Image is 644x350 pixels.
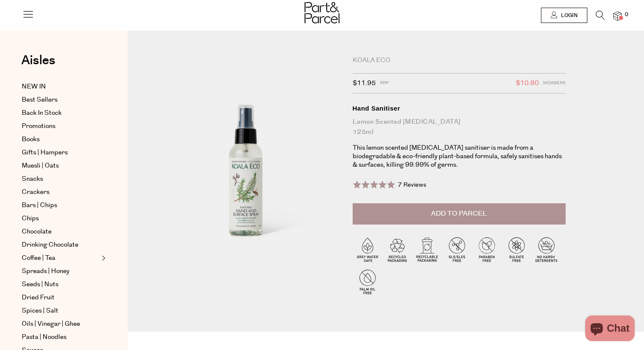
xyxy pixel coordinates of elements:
span: Login [559,12,578,19]
span: Books [22,134,40,145]
img: P_P-ICONS-Live_Bec_V11_Grey_Water_Safe.svg [353,234,382,264]
span: Snacks [22,174,43,184]
a: Aisles [21,54,55,75]
span: Crackers [22,187,49,197]
a: Oils | Vinegar | Ghee [22,319,99,329]
a: Dried Fruit [22,293,99,303]
span: Chocolate [22,227,52,237]
img: Hand Sanitiser [153,56,340,276]
img: P_P-ICONS-Live_Bec_V11_Recyclable_Packaging.svg [412,234,442,264]
a: Coffee | Tea [22,253,99,263]
button: Expand/Collapse Coffee | Tea [100,253,106,263]
span: Aisles [21,51,55,70]
div: Koala Eco [353,56,566,65]
span: Pasta | Noodles [22,332,66,342]
span: Best Sellers [22,95,57,105]
a: Pasta | Noodles [22,332,99,342]
span: Gifts | Hampers [22,148,68,158]
a: Crackers [22,187,99,197]
a: Chips [22,213,99,224]
a: Gifts | Hampers [22,148,99,158]
img: Part&Parcel [305,2,339,23]
span: Dried Fruit [22,293,55,303]
span: Add to Parcel [431,209,487,219]
img: P_P-ICONS-Live_Bec_V11_Palm_Oil_Free.svg [353,267,382,296]
span: Drinking Chocolate [22,240,78,250]
a: Muesli | Oats [22,161,99,171]
a: Back In Stock [22,108,99,118]
a: Best Sellers [22,95,99,105]
button: Add to Parcel [353,203,566,225]
span: $10.80 [516,78,539,89]
div: Hand Sanitiser [353,104,566,113]
a: Bars | Chips [22,200,99,211]
span: 0 [623,11,630,19]
span: Members [543,78,566,89]
a: Promotions [22,121,99,131]
span: Coffee | Tea [22,253,55,263]
span: Seeds | Nuts [22,279,58,290]
a: Snacks [22,174,99,184]
a: 0 [613,11,622,20]
a: Drinking Chocolate [22,240,99,250]
span: Muesli | Oats [22,161,59,171]
a: Books [22,134,99,145]
span: Promotions [22,121,55,131]
inbox-online-store-chat: Shopify online store chat [583,316,637,343]
a: Spices | Salt [22,306,99,316]
span: Spices | Salt [22,306,58,316]
img: P_P-ICONS-Live_Bec_V11_Sulfate_Free.svg [502,234,532,264]
span: $11.95 [353,78,376,89]
a: Spreads | Honey [22,266,99,276]
a: Seeds | Nuts [22,279,99,290]
a: Login [541,8,587,23]
img: P_P-ICONS-Live_Bec_V11_No_Harsh_Detergents.svg [532,234,561,264]
img: P_P-ICONS-Live_Bec_V11_SLS-SLES_Free.svg [442,234,472,264]
span: Chips [22,213,39,224]
span: Oils | Vinegar | Ghee [22,319,80,329]
span: Spreads | Honey [22,266,69,276]
a: Chocolate [22,227,99,237]
span: 7 Reviews [398,181,426,189]
p: This lemon scented [MEDICAL_DATA] sanitiser is made from a biodegradable & eco-friendly plant-bas... [353,144,566,169]
span: NEW IN [22,82,46,92]
a: NEW IN [22,82,99,92]
span: Back In Stock [22,108,62,118]
span: RRP [380,78,389,89]
img: P_P-ICONS-Live_Bec_V11_Paraben_Free.svg [472,234,502,264]
span: Bars | Chips [22,200,57,211]
img: P_P-ICONS-Live_Bec_V11_Recycle_Packaging.svg [382,234,412,264]
div: Lemon Scented [MEDICAL_DATA] 125ml [353,117,566,137]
